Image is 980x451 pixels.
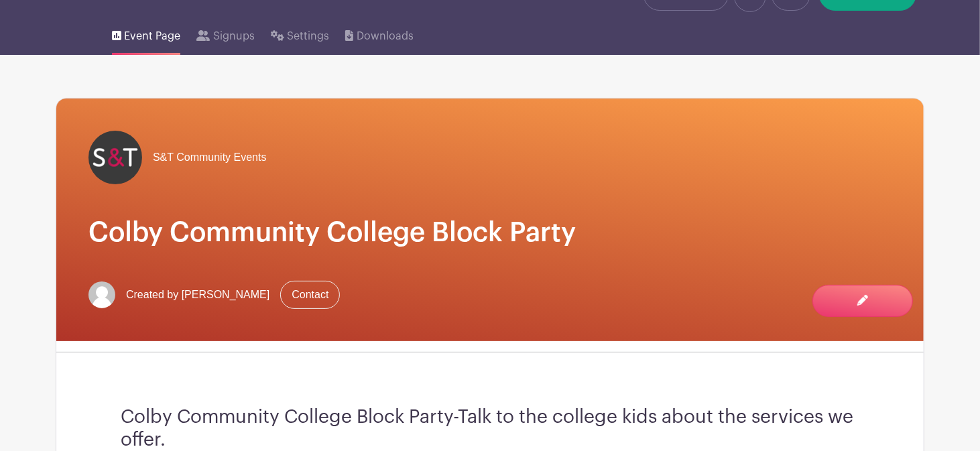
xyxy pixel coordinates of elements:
span: Event Page [124,28,180,44]
a: Downloads [345,12,413,55]
h3: Colby Community College Block Party-Talk to the college kids about the services we offer. [121,406,859,451]
span: Downloads [357,28,414,44]
img: s-and-t-logo-planhero.png [88,131,142,184]
span: Settings [287,28,329,44]
a: Signups [196,12,254,55]
a: Event Page [112,12,180,55]
img: default-ce2991bfa6775e67f084385cd625a349d9dcbb7a52a09fb2fda1e96e2d18dcdb.png [88,281,115,308]
span: S&T Community Events [153,149,267,166]
a: Settings [271,12,329,55]
h1: Colby Community College Block Party [88,216,892,249]
span: Signups [213,28,255,44]
a: Contact [280,281,340,309]
span: Created by [PERSON_NAME] [126,287,269,303]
